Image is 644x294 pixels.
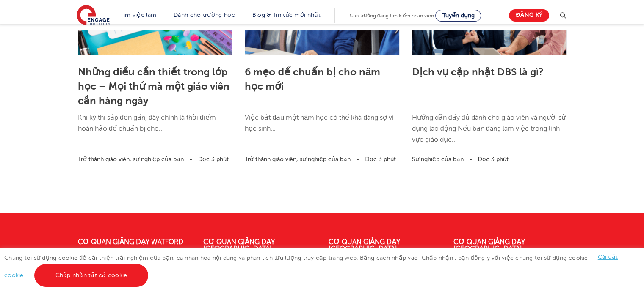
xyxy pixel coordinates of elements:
[245,113,394,132] font: Việc bắt đầu một năm học có thể khá đáng sợ vì học sinh...
[357,156,359,162] font: •
[453,238,525,252] a: Cơ quan giảng dạy [GEOGRAPHIC_DATA]
[245,66,380,92] a: 6 mẹo để chuẩn bị cho năm học mới
[78,238,183,245] a: Cơ quan giảng dạy Watford
[198,156,229,162] font: Đọc 3 phút
[412,156,464,162] font: Sự nghiệp của bạn
[470,156,472,162] font: •
[78,113,216,132] font: Khi kỳ thi sắp đến gần, đây chính là thời điểm hoàn hảo để chuẩn bị cho...
[412,113,566,143] font: Hướng dẫn đầy đủ dành cho giáo viên và người sử dụng lao động Nếu bạn đang làm việc trong lĩnh vự...
[245,156,351,162] font: Trở thành giáo viên, sự nghiệp của bạn
[78,156,184,162] font: Trở thành giáo viên, sự nghiệp của bạn
[4,254,589,261] font: Chúng tôi sử dụng cookie để cải thiện trải nghiệm của bạn, cá nhân hóa nội dung và phân tích lưu ...
[329,238,400,252] a: Cơ quan giảng dạy [GEOGRAPHIC_DATA]
[412,66,544,77] a: Dịch vụ cập nhật DBS là gì?
[365,156,395,162] font: Đọc 3 phút
[78,66,229,106] a: Những điều cần thiết trong lớp học – Mọi thứ mà một giáo viên cần hàng ngày
[190,156,192,162] font: •
[55,272,127,278] font: Chấp nhận tất cả cookie
[34,264,149,287] a: Chấp nhận tất cả cookie
[478,156,509,162] font: Đọc 3 phút
[203,238,275,252] a: Cơ quan giảng dạy [GEOGRAPHIC_DATA]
